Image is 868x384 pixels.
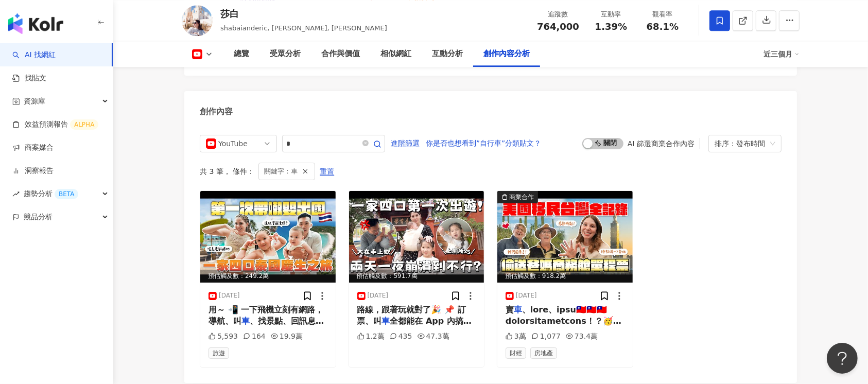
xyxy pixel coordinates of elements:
span: close-circle [362,140,369,146]
span: 重置 [320,164,334,180]
button: 你是否也想看到”自行車”分類貼文？ [425,135,542,151]
span: 房地產 [530,347,557,359]
div: 19.9萬 [271,331,303,342]
div: 商業合作 [509,192,534,202]
div: [DATE] [368,291,389,300]
span: 資源庫 [24,90,45,113]
img: post-image [497,191,633,283]
span: 你是否也想看到”自行車”分類貼文？ [426,135,542,152]
span: 1.39% [595,22,627,32]
img: logo [8,13,63,34]
span: 旅遊 [209,347,229,359]
span: 、找景點、回訊息、訂東西…通通不卡卡！ [209,316,324,337]
div: 5,593 [209,331,238,342]
img: KOL Avatar [182,5,213,36]
div: [DATE] [516,291,537,300]
div: 預估觸及數：591.7萬 [349,270,484,283]
div: 合作與價值 [321,48,360,60]
span: 趨勢分析 [24,182,78,205]
div: 受眾分析 [270,48,301,60]
button: 重置 [319,163,335,180]
button: 進階篩選 [390,135,420,151]
a: 洞察報告 [12,166,54,176]
div: 互動分析 [432,48,463,60]
div: 3萬 [506,331,526,342]
div: post-image預估觸及數：249.2萬 [200,191,336,283]
div: 預估觸及數：249.2萬 [200,270,336,283]
div: YouTube [218,135,252,152]
a: searchAI 找網紅 [12,50,56,60]
div: 創作內容分析 [483,48,530,60]
mark: 車 [382,316,390,326]
iframe: Help Scout Beacon - Open [827,343,858,374]
div: 435 [390,331,412,342]
div: 互動率 [592,9,631,20]
div: BETA [55,189,78,199]
div: 排序：發布時間 [715,135,766,152]
div: post-image商業合作預估觸及數：918.2萬 [497,191,633,283]
span: 財經 [506,347,526,359]
span: 用～ 📲 一下飛機立刻有網路，導航、叫 [209,305,323,326]
mark: 車 [514,305,522,315]
span: shabaianderic, [PERSON_NAME], [PERSON_NAME] [220,24,387,32]
div: 創作內容 [200,106,233,117]
div: post-image預估觸及數：591.7萬 [349,191,484,283]
div: 47.3萬 [418,331,449,342]
span: 關鍵字：車 [264,166,298,177]
div: 觀看率 [643,9,682,20]
span: 路線，跟著玩就對了🎉 📌 訂票、叫 [357,305,466,326]
span: 進階篩選 [391,135,420,152]
div: 相似網紅 [380,48,411,60]
img: post-image [349,191,484,283]
div: 近三個月 [763,46,800,62]
span: 賣 [506,305,514,315]
div: [DATE] [219,291,240,300]
div: 164 [243,331,266,342]
a: 找貼文 [12,73,46,83]
mark: 車 [241,316,250,326]
span: 68.1% [647,22,679,32]
a: 商案媒合 [12,143,54,153]
div: 預估觸及數：918.2萬 [497,270,633,283]
div: 1.2萬 [357,331,385,342]
span: 競品分析 [24,205,53,229]
span: 全都能在 App 內搞定，不用切換不 [357,316,472,337]
span: 764,000 [537,21,579,32]
div: 追蹤數 [537,9,579,20]
span: rise [12,190,20,198]
div: 1,077 [531,331,561,342]
div: 73.4萬 [566,331,598,342]
span: close-circle [362,138,369,148]
div: 共 3 筆 ， 條件： [200,163,782,180]
img: post-image [200,191,336,283]
div: 莎白 [220,7,387,20]
a: 效益預測報告ALPHA [12,119,98,130]
div: 總覽 [234,48,249,60]
div: AI 篩選商業合作內容 [628,139,695,148]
